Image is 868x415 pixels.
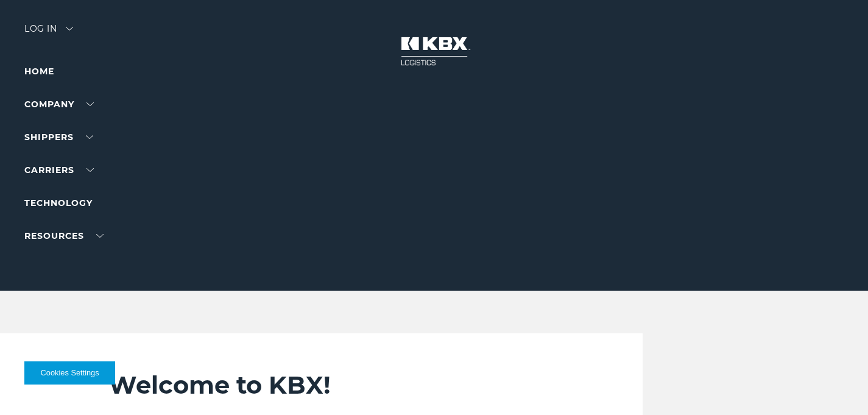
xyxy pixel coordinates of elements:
img: arrow [66,27,73,30]
a: Carriers [24,165,94,176]
a: Company [24,99,94,110]
a: Home [24,66,54,77]
a: Technology [24,197,93,208]
img: kbx logo [389,24,480,78]
div: Log in [24,24,73,42]
button: Cookies Settings [24,361,115,385]
a: SHIPPERS [24,132,93,143]
a: RESOURCES [24,230,104,241]
h2: Welcome to KBX! [108,370,577,400]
